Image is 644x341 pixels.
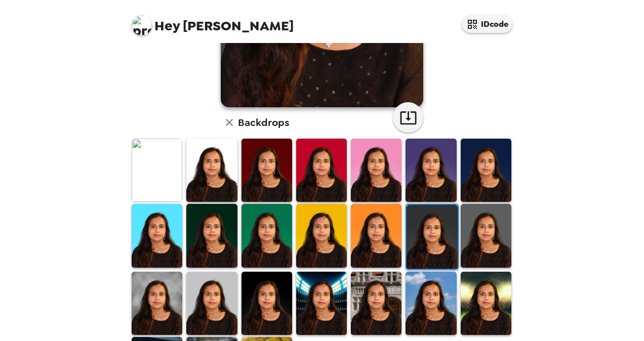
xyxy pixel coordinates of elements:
button: IDcode [462,15,512,33]
img: profile pic [132,15,152,35]
span: [PERSON_NAME] [132,10,294,33]
h6: Backdrops [238,114,289,131]
span: Hey [154,17,180,35]
img: Original [132,139,182,202]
